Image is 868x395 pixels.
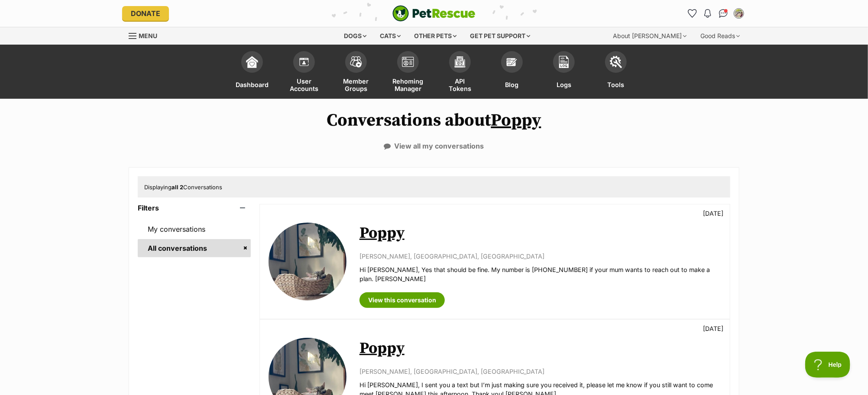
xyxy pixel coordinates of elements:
a: Blog [486,47,538,99]
span: Menu [139,32,157,39]
span: Member Groups [341,77,371,92]
a: View this conversation [360,292,445,308]
p: [PERSON_NAME], [GEOGRAPHIC_DATA], [GEOGRAPHIC_DATA] [360,252,721,261]
img: dashboard-icon-eb2f2d2d3e046f16d808141f083e7271f6b2e854fb5c12c21221c1fb7104beca.svg [246,56,258,68]
img: blogs-icon-e71fceff818bbaa76155c998696f2ea9b8fc06abc828b24f45ee82a475c2fd99.svg [506,56,518,68]
ul: Account quick links [685,6,746,20]
img: Bryony Copeland profile pic [735,9,743,18]
a: Member Groups [330,47,382,99]
a: Poppy [360,223,405,243]
span: Blog [505,77,519,92]
span: Tools [608,77,625,92]
img: group-profile-icon-3fa3cf56718a62981997c0bc7e787c4b2cf8bcc04b72c1350f741eb67cf2f40e.svg [402,57,414,67]
img: chat-41dd97257d64d25036548639549fe6c8038ab92f7586957e7f3b1b290dea8141.svg [719,9,728,18]
a: Menu [129,27,163,43]
a: Favourites [685,6,699,20]
a: Tools [590,47,642,99]
img: tools-icon-677f8b7d46040df57c17cb185196fc8e01b2b03676c49af7ba82c462532e62ee.svg [610,56,622,68]
iframe: Help Scout Beacon - Open [805,352,851,378]
div: Dogs [338,27,373,45]
a: Rehoming Manager [382,47,434,99]
a: Poppy [491,110,541,131]
div: Other pets [408,27,463,45]
span: Displaying Conversations [144,184,222,191]
a: Donate [122,6,169,21]
span: API Tokens [445,77,475,92]
span: Logs [557,77,571,92]
span: Rehoming Manager [393,77,424,92]
img: logo-cat-932fe2b9b8326f06289b0f2fb663e598f794de774fb13d1741a6617ecf9a85b4.svg [392,5,476,22]
a: Logs [538,47,590,99]
p: Hi [PERSON_NAME], Yes that should be fine. My number is [PHONE_NUMBER] if your mum wants to reach... [360,265,721,284]
img: members-icon-d6bcda0bfb97e5ba05b48644448dc2971f67d37433e5abca221da40c41542bd5.svg [298,56,310,68]
strong: all 2 [172,184,183,191]
p: [DATE] [703,209,723,218]
span: Dashboard [236,77,269,92]
img: api-icon-849e3a9e6f871e3acf1f60245d25b4cd0aad652aa5f5372336901a6a67317bd8.svg [454,56,466,68]
a: View all my conversations [384,142,484,150]
img: team-members-icon-5396bd8760b3fe7c0b43da4ab00e1e3bb1a5d9ba89233759b79545d2d3fc5d0d.svg [350,56,362,68]
div: About [PERSON_NAME] [607,27,693,45]
a: Poppy [360,339,405,358]
a: Conversations [716,6,730,20]
header: Filters [138,204,251,212]
img: Poppy [269,223,347,301]
a: API Tokens [434,47,486,99]
div: Get pet support [464,27,537,45]
div: Good Reads [694,27,746,45]
a: All conversations [138,239,251,257]
a: My conversations [138,220,251,238]
button: My account [732,6,746,20]
p: [DATE] [703,324,723,333]
img: notifications-46538b983faf8c2785f20acdc204bb7945ddae34d4c08c2a6579f10ce5e182be.svg [704,9,711,18]
div: Cats [374,27,407,45]
span: User Accounts [289,77,319,92]
p: [PERSON_NAME], [GEOGRAPHIC_DATA], [GEOGRAPHIC_DATA] [360,367,721,376]
button: Notifications [701,6,715,20]
a: PetRescue [392,5,476,22]
a: User Accounts [278,47,330,99]
a: Dashboard [226,47,278,99]
img: logs-icon-5bf4c29380941ae54b88474b1138927238aebebbc450bc62c8517511492d5a22.svg [558,56,570,68]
